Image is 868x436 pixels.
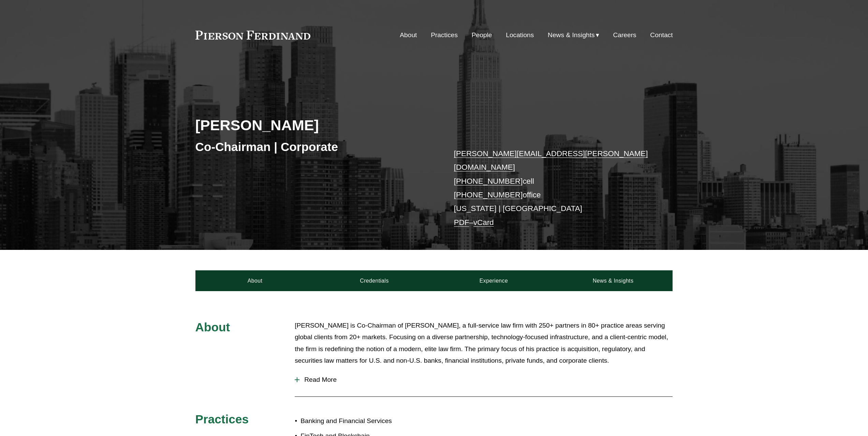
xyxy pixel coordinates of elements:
p: [PERSON_NAME] is Co-Chairman of [PERSON_NAME], a full-service law firm with 250+ partners in 80+ ... [295,320,673,367]
a: [PHONE_NUMBER] [454,177,523,185]
a: Credentials [315,270,434,291]
span: Practices [195,412,249,426]
p: Banking and Financial Services [300,415,434,427]
a: Experience [434,270,554,291]
a: Careers [613,29,636,42]
a: PDF [454,218,469,227]
a: People [472,29,492,42]
h2: [PERSON_NAME] [195,116,434,134]
button: Read More [295,371,673,389]
span: News & Insights [548,29,595,41]
a: [PERSON_NAME][EMAIL_ADDRESS][PERSON_NAME][DOMAIN_NAME] [454,149,648,171]
a: News & Insights [553,270,673,291]
p: cell office [US_STATE] | [GEOGRAPHIC_DATA] – [454,147,653,229]
a: Contact [650,29,673,42]
a: Practices [431,29,458,42]
a: Locations [506,29,534,42]
span: Read More [299,376,673,384]
a: vCard [473,218,494,227]
a: About [195,270,315,291]
a: About [400,29,417,42]
span: About [195,320,230,334]
a: folder dropdown [548,29,599,42]
h3: Co-Chairman | Corporate [195,139,434,154]
a: [PHONE_NUMBER] [454,191,523,199]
